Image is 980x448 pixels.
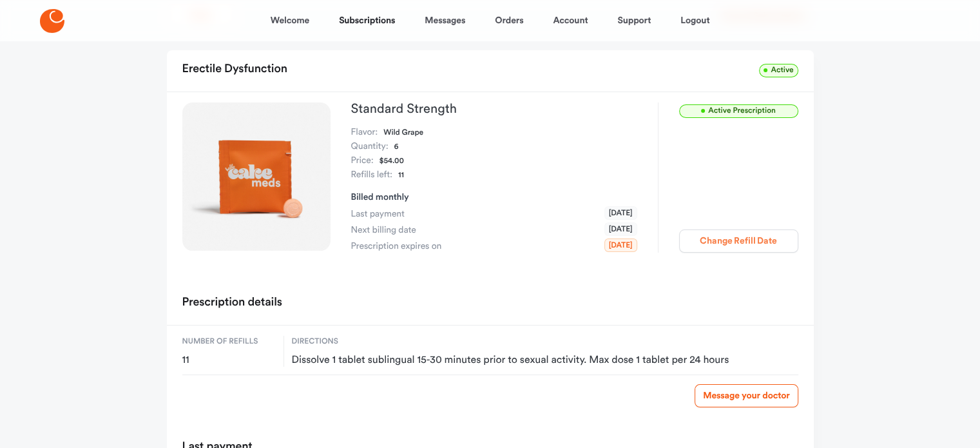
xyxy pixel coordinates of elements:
h2: Prescription details [182,291,282,315]
dt: Price: [351,154,374,168]
img: Standard Strength [182,102,331,251]
span: [DATE] [604,206,637,220]
h3: Standard Strength [351,102,637,115]
span: Prescription expires on [351,240,442,253]
dd: $54.00 [380,154,404,168]
button: Change Refill Date [679,229,798,253]
dt: Quantity: [351,140,389,154]
span: [DATE] [604,239,637,252]
dd: 6 [394,140,399,154]
h2: Erectile Dysfunction [182,58,287,81]
span: Dissolve 1 tablet sublingual 15-30 minutes prior to sexual activity. Max dose 1 tablet per 24 hours [292,354,798,367]
span: 11 [182,354,276,367]
span: [DATE] [604,222,637,236]
span: Last payment [351,208,405,220]
span: Number of refills [182,336,276,347]
span: Next billing date [351,224,416,237]
dt: Flavor: [351,126,378,140]
span: Billed monthly [351,193,409,202]
dt: Refills left: [351,168,392,182]
span: Active Prescription [679,104,798,118]
span: Active [759,64,798,77]
dd: 11 [398,168,404,182]
span: Directions [292,336,798,347]
dd: Wild Grape [383,126,423,140]
a: Message your doctor [695,384,798,407]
